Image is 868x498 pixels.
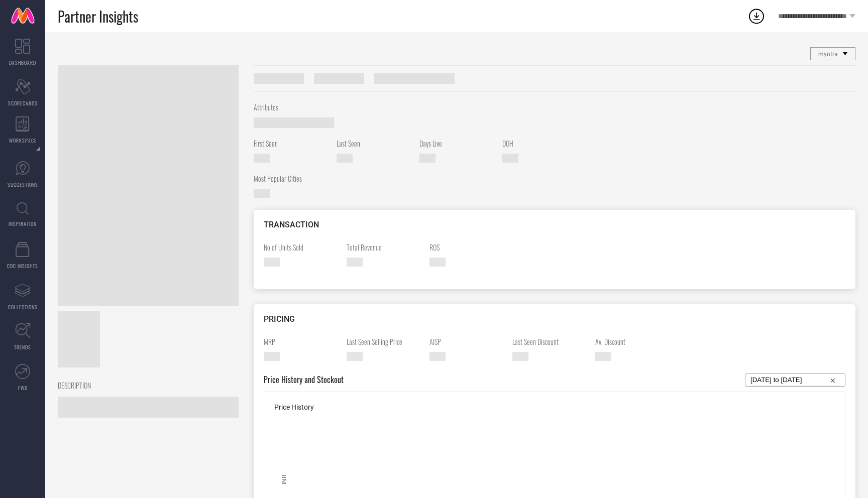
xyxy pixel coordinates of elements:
span: — [347,258,363,267]
div: Open download list [747,7,766,25]
span: DASHBOARD [9,59,36,66]
span: INSPIRATION [9,220,37,227]
span: myntra [818,51,838,58]
span: WORKSPACE [9,137,37,144]
span: ROS [429,242,505,253]
span: — [58,397,239,418]
span: — [347,352,363,361]
span: — [429,258,446,267]
span: CDC INSIGHTS [7,262,38,270]
span: MRP [264,336,339,347]
input: Select... [750,374,840,386]
span: Most Popular Cities [254,173,329,184]
span: Av. Discount [595,336,671,347]
span: TRENDS [14,343,31,351]
span: Price History [274,403,314,411]
text: INR [281,474,288,484]
div: PRICING [264,314,845,324]
span: Last Seen [337,138,412,149]
span: — [264,352,280,361]
span: Last Seen Selling Price [347,336,422,347]
span: First Seen [254,138,329,149]
span: Last Seen Discount [512,336,588,347]
span: — [595,352,611,361]
span: — [502,154,518,163]
span: DESCRIPTION [58,380,231,391]
span: — [254,117,334,128]
span: — [264,258,280,267]
span: COLLECTIONS [8,303,38,311]
span: Partner Insights [58,6,138,27]
span: Price History and Stockout [264,374,344,387]
div: TRANSACTION [264,220,845,229]
span: SCORECARDS [8,99,38,107]
span: AISP [429,336,505,347]
span: — [254,154,270,163]
span: No of Units Sold [264,242,339,253]
span: DOH [502,138,578,149]
span: — [337,154,353,163]
span: Attributes [254,102,848,112]
span: SUGGESTIONS [8,181,38,188]
span: Days Live [419,138,495,149]
span: FWD [18,384,28,392]
span: — [429,352,446,361]
span: Total Revenue [347,242,422,253]
span: Style ID # [254,73,304,84]
span: — [419,154,436,163]
span: — [512,352,528,361]
span: — [254,189,270,198]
